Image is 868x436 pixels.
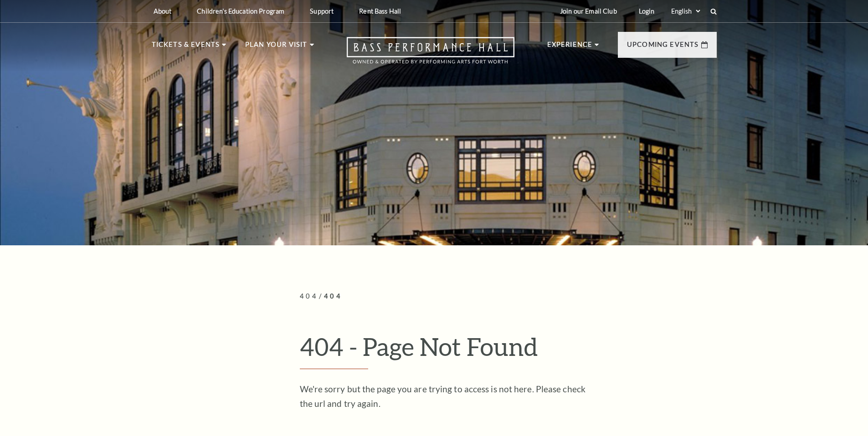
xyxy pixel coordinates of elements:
[669,7,702,15] select: Select:
[359,7,401,15] p: Rent Bass Hall
[627,39,699,56] p: Upcoming Events
[300,292,319,300] span: 404
[152,39,220,56] p: Tickets & Events
[547,39,593,56] p: Experience
[300,332,717,369] h1: 404 - Page Not Found
[154,7,172,15] p: About
[300,382,596,411] p: We're sorry but the page you are trying to access is not here. Please check the url and try again.
[300,291,717,302] p: /
[310,7,334,15] p: Support
[197,7,284,15] p: Children's Education Program
[245,39,308,56] p: Plan Your Visit
[324,292,343,300] span: 404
